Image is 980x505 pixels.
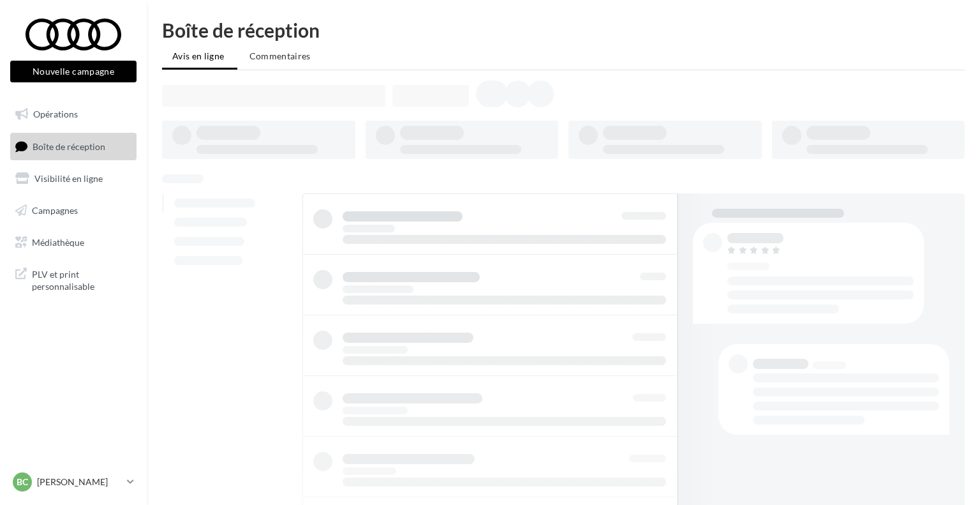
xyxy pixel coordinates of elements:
a: BC [PERSON_NAME] [10,470,137,494]
div: Boîte de réception [162,20,965,40]
span: BC [17,476,28,488]
span: PLV et print personnalisable [32,266,131,293]
a: Boîte de réception [8,133,139,160]
span: Visibilité en ligne [34,173,103,184]
a: Campagnes [8,197,139,224]
a: Médiathèque [8,229,139,256]
span: Opérations [33,109,78,119]
span: Boîte de réception [33,140,105,151]
span: Commentaires [249,50,311,61]
span: Campagnes [32,205,78,216]
a: PLV et print personnalisable [8,260,139,298]
a: Visibilité en ligne [8,165,139,192]
button: Nouvelle campagne [10,61,137,82]
span: Médiathèque [32,236,84,247]
a: Opérations [8,101,139,128]
p: [PERSON_NAME] [37,476,122,488]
